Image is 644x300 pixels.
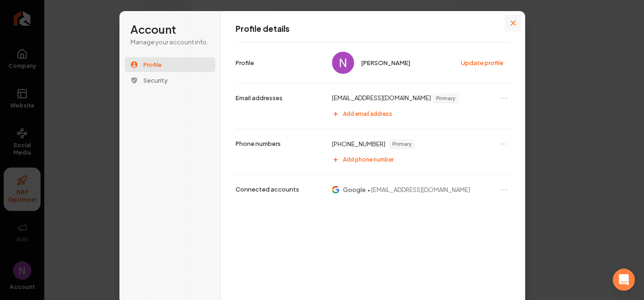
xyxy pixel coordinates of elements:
[332,140,385,148] p: [PHONE_NUMBER]
[143,76,168,84] span: Security
[143,60,162,69] span: Profile
[332,186,339,194] img: Google
[332,52,354,74] img: Nick Maiorino
[613,269,635,291] div: Open Intercom Messenger
[327,107,510,121] button: Add email address
[332,94,431,103] p: [EMAIL_ADDRESS][DOMAIN_NAME]
[498,138,509,150] button: Open menu
[367,186,470,194] span: • [EMAIL_ADDRESS][DOMAIN_NAME]
[125,57,215,72] button: Profile
[130,38,210,46] p: Manage your account info.
[327,152,510,167] button: Add phone number
[456,56,509,70] button: Update profile
[343,156,394,163] span: Add phone number
[236,59,254,67] p: Profile
[236,94,283,102] p: Email addresses
[390,140,414,148] span: Primary
[236,24,511,35] h1: Profile details
[343,186,366,194] p: Google
[361,59,410,67] span: [PERSON_NAME]
[236,185,299,193] p: Connected accounts
[433,94,458,102] span: Primary
[505,15,521,31] button: Close modal
[236,139,281,148] p: Phone numbers
[125,73,215,88] button: Security
[130,22,210,37] h1: Account
[343,110,392,118] span: Add email address
[498,93,509,104] button: Open menu
[498,184,509,195] button: Open menu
